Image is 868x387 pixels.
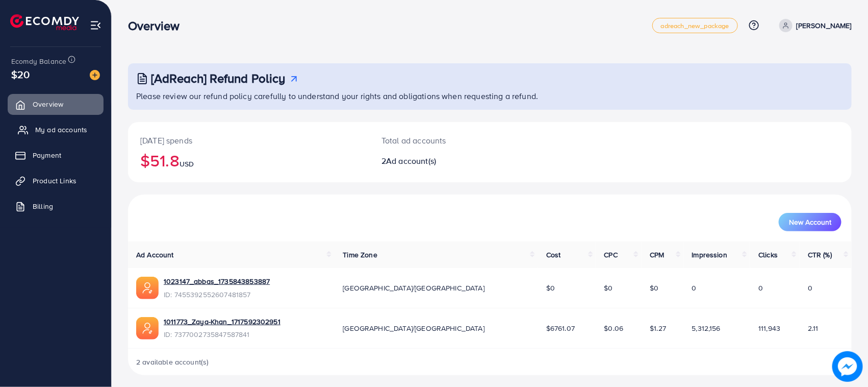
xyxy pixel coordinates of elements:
[8,119,104,140] a: My ad accounts
[343,250,377,260] span: Time Zone
[386,155,436,166] span: Ad account(s)
[11,67,30,82] span: $20
[604,283,613,293] span: $0
[90,19,101,31] img: menu
[381,156,538,166] h2: 2
[381,134,538,147] p: Total ad accounts
[779,213,841,231] button: New Account
[775,19,852,32] a: [PERSON_NAME]
[808,323,819,333] span: 2.11
[832,351,863,382] img: image
[604,250,618,260] span: CPC
[758,250,778,260] span: Clicks
[90,70,100,80] img: image
[652,18,738,33] a: adreach_new_package
[136,90,846,102] p: Please review our refund policy carefully to understand your rights and obligations when requesti...
[8,171,104,191] a: Product Links
[151,71,286,86] h3: [AdReach] Refund Policy
[343,283,484,293] span: [GEOGRAPHIC_DATA]/[GEOGRAPHIC_DATA]
[758,283,763,293] span: 0
[343,323,484,333] span: [GEOGRAPHIC_DATA]/[GEOGRAPHIC_DATA]
[692,283,697,293] span: 0
[8,196,104,216] a: Billing
[604,323,624,333] span: $0.06
[180,159,194,169] span: USD
[164,276,270,286] a: 1023147_abbas_1735843853887
[546,250,561,260] span: Cost
[789,219,831,226] span: New Account
[692,323,721,333] span: 5,312,156
[692,250,728,260] span: Impression
[11,56,66,66] span: Ecomdy Balance
[808,250,832,260] span: CTR (%)
[650,283,658,293] span: $0
[8,94,104,114] a: Overview
[10,14,79,30] img: logo
[136,250,174,260] span: Ad Account
[164,289,270,300] span: ID: 7455392552607481857
[758,323,780,333] span: 111,943
[140,151,357,170] h2: $51.8
[128,18,188,33] h3: Overview
[797,19,852,32] p: [PERSON_NAME]
[136,357,209,367] span: 2 available account(s)
[33,150,61,160] span: Payment
[661,22,729,29] span: adreach_new_package
[650,323,666,333] span: $1.27
[164,317,280,327] a: 1011773_Zaya-Khan_1717592302951
[136,277,159,299] img: ic-ads-acc.e4c84228.svg
[33,176,76,186] span: Product Links
[33,99,63,109] span: Overview
[546,323,575,333] span: $6761.07
[35,125,87,135] span: My ad accounts
[140,134,357,147] p: [DATE] spends
[33,201,53,211] span: Billing
[136,317,159,340] img: ic-ads-acc.e4c84228.svg
[650,250,664,260] span: CPM
[164,329,280,340] span: ID: 7377002735847587841
[808,283,812,293] span: 0
[546,283,555,293] span: $0
[8,145,104,165] a: Payment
